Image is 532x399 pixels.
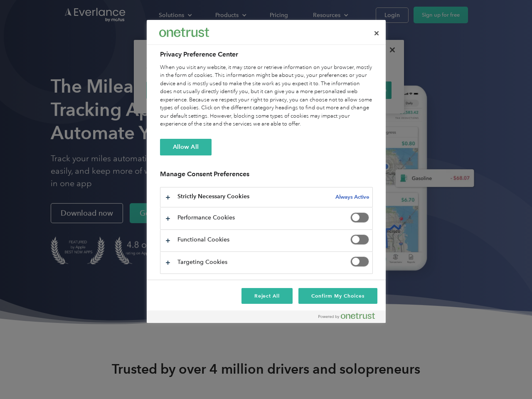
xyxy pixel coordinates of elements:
[159,28,209,37] img: Everlance
[160,139,212,155] button: Allow All
[298,288,377,304] button: Confirm My Choices
[159,24,209,41] div: Everlance
[160,49,373,59] h2: Privacy Preference Center
[318,313,382,323] a: Powered by OneTrust Opens in a new Tab
[367,24,386,42] button: Close
[318,313,375,319] img: Powered by OneTrust Opens in a new Tab
[160,64,373,128] div: When you visit any website, it may store or retrieve information on your browser, mostly in the f...
[241,288,293,304] button: Reject All
[147,20,386,323] div: Preference center
[160,170,373,183] h3: Manage Consent Preferences
[147,20,386,323] div: Privacy Preference Center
